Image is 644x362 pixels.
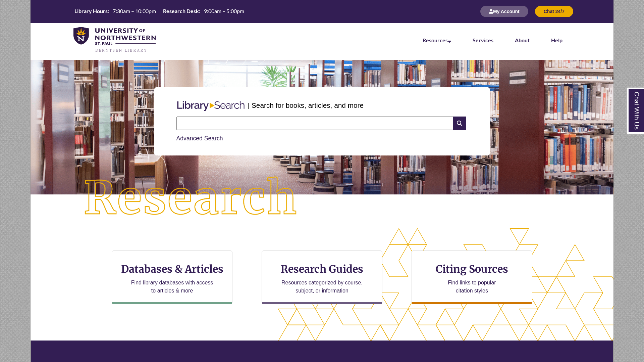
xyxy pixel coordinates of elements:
[480,8,528,14] a: My Account
[204,8,244,14] span: 9:00am – 5:00pm
[480,6,528,17] button: My Account
[73,27,156,53] img: UNWSP Library Logo
[535,6,573,17] button: Chat 24/7
[128,279,216,295] p: Find library databases with access to articles & more
[160,7,201,15] th: Research Desk:
[176,135,223,142] a: Advanced Search
[431,263,513,275] h3: Citing Sources
[551,37,562,43] a: Help
[515,37,530,43] a: About
[267,263,377,275] h3: Research Guides
[72,7,247,15] a: Hours Today
[113,8,156,14] span: 7:30am – 10:00pm
[72,7,110,15] th: Library Hours:
[112,251,232,304] a: Databases & Articles Find library databases with access to articles & more
[535,8,573,14] a: Chat 24/7
[453,117,466,130] i: Search
[412,251,532,304] a: Citing Sources Find links to popular citation styles
[174,98,248,114] img: Libary Search
[72,7,247,15] table: Hours Today
[248,100,364,110] p: | Search for books, articles, and more
[423,37,451,43] a: Resources
[439,279,504,295] p: Find links to popular citation styles
[262,251,382,304] a: Research Guides Resources categorized by course, subject, or information
[473,37,493,43] a: Services
[117,263,227,275] h3: Databases & Articles
[60,153,322,244] img: Research
[278,279,366,295] p: Resources categorized by course, subject, or information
